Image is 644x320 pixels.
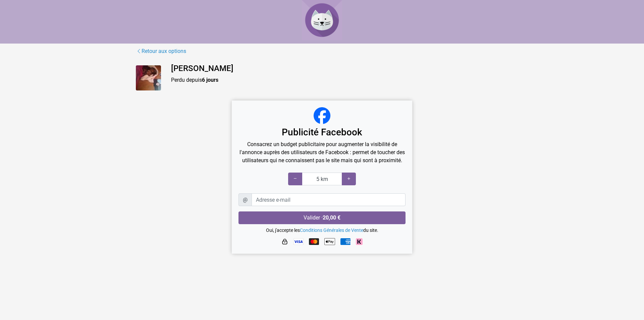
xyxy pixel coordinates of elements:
[314,107,330,124] img: facebook_logo_320x320.png
[323,214,340,221] strong: 20,00 €
[324,236,335,247] img: Apple Pay
[238,211,406,224] button: Valider ·20,00 €
[238,193,252,206] span: @
[266,228,378,233] small: Oui, j'accepte les du site.
[293,238,304,245] img: Visa
[238,140,406,165] p: Consacrez un budget publicitaire pour augmenter la visibilité de l'annonce auprès des utilisateur...
[171,64,508,73] h4: [PERSON_NAME]
[356,238,363,245] img: Klarna
[136,47,186,56] a: Retour aux options
[340,238,351,245] img: American Express
[281,238,288,245] img: HTTPS : paiement sécurisé
[300,228,363,233] a: Conditions Générales de Vente
[202,77,218,83] strong: 6 jours
[252,193,406,206] input: Adresse e-mail
[238,127,406,138] h3: Publicité Facebook
[309,238,319,245] img: Mastercard
[171,76,508,84] p: Perdu depuis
